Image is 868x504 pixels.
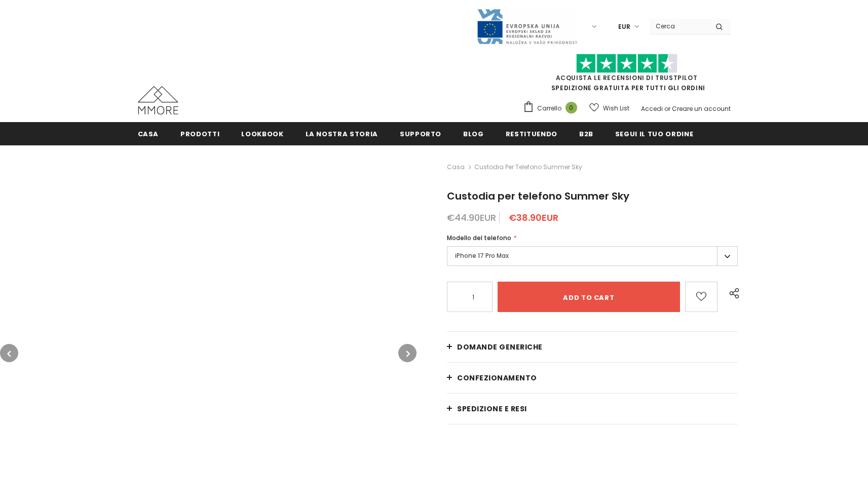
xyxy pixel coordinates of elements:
a: Segui il tuo ordine [615,122,693,145]
a: La nostra storia [306,122,378,145]
a: Lookbook [241,122,283,145]
span: 0 [565,102,577,113]
span: Custodia per telefono Summer Sky [447,189,629,203]
span: Blog [463,129,484,139]
img: Javni Razpis [476,8,578,45]
span: or [664,104,670,113]
span: €38.90EUR [509,211,558,224]
a: Blog [463,122,484,145]
span: Prodotti [180,129,219,139]
span: Spedizione e resi [457,404,527,414]
span: SPEDIZIONE GRATUITA PER TUTTI GLI ORDINI [523,58,731,92]
span: EUR [618,22,630,32]
a: Javni Razpis [476,22,578,30]
label: iPhone 17 Pro Max [447,246,738,266]
a: B2B [579,122,593,145]
span: Lookbook [241,129,283,139]
a: Prodotti [180,122,219,145]
a: Acquista le recensioni di TrustPilot [556,73,698,82]
a: Accedi [641,104,663,113]
span: CONFEZIONAMENTO [457,373,537,383]
span: Casa [138,129,159,139]
span: €44.90EUR [447,211,496,224]
a: Spedizione e resi [447,394,738,424]
a: Carrello 0 [523,101,582,116]
span: B2B [579,129,593,139]
input: Search Site [650,19,708,33]
a: supporto [400,122,441,145]
input: Add to cart [498,282,680,312]
a: Creare un account [672,104,731,113]
span: Domande generiche [457,342,543,352]
a: Restituendo [506,122,557,145]
span: Restituendo [506,129,557,139]
img: Casi MMORE [138,86,178,114]
span: Wish List [603,103,629,113]
span: Carrello [537,103,561,113]
span: Custodia per telefono Summer Sky [474,161,582,173]
span: Segui il tuo ordine [615,129,693,139]
a: CONFEZIONAMENTO [447,363,738,393]
span: supporto [400,129,441,139]
span: Modello del telefono [447,234,511,242]
a: Casa [447,161,465,173]
a: Domande generiche [447,332,738,362]
span: La nostra storia [306,129,378,139]
img: Fidati di Pilot Stars [576,54,677,73]
a: Wish List [589,99,629,117]
a: Casa [138,122,159,145]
